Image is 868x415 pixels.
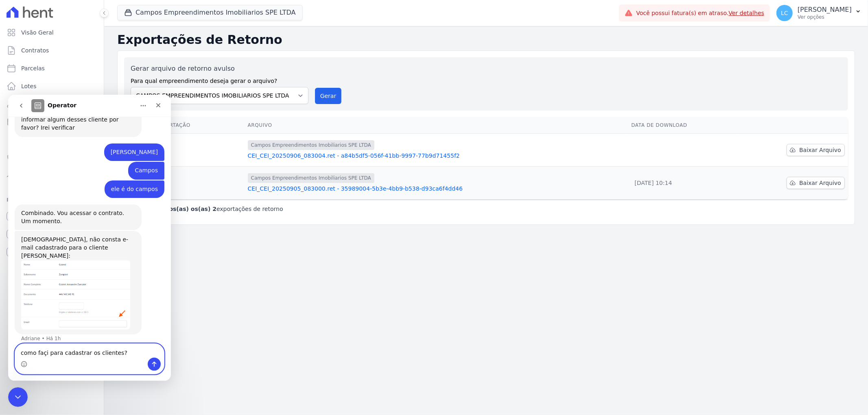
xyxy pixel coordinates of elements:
[124,117,245,134] th: Data da Exportação
[798,14,852,20] p: Ver opções
[248,173,374,183] span: Campos Empreendimentos Imobiliarios SPE LTDA
[636,9,764,17] span: Você possui fatura(s) em atraso.
[798,6,852,14] p: [PERSON_NAME]
[248,152,625,160] a: CEI_CEI_20250906_083004.ret - a84b5df5-056f-41bb-9997-77b9d71455f2
[124,134,245,167] td: [DATE] 08:30
[245,117,628,134] th: Arquivo
[124,167,245,200] td: [DATE] 08:30
[628,167,736,200] td: [DATE] 10:14
[21,64,45,72] span: Parcelas
[158,206,216,212] b: todos(as) os(as) 2
[13,141,127,165] div: [DEMOGRAPHIC_DATA], não consta e-mail cadastrado para o cliente [PERSON_NAME]:
[3,208,101,224] a: Recebíveis
[21,46,49,54] span: Contratos
[3,24,101,41] a: Visão Geral
[628,117,736,134] th: Data de Download
[140,263,153,276] button: Enviar uma mensagem
[248,140,374,150] span: Campos Empreendimentos Imobiliarios SPE LTDA
[799,146,841,154] span: Baixar Arquivo
[13,266,19,273] button: Selecionador de Emoji
[8,95,171,381] iframe: Intercom live chat
[3,42,101,59] a: Contratos
[21,82,37,90] span: Lotes
[7,249,156,263] textarea: Envie uma mensagem...
[3,78,101,94] a: Lotes
[770,2,868,24] button: LC [PERSON_NAME] Ver opções
[3,114,101,130] a: Minha Carteira
[13,115,127,130] div: Combinado. Vou acessar o contrato. Um momento.
[781,10,788,16] span: LC
[787,177,845,189] a: Baixar Arquivo
[117,33,855,47] h2: Exportações de Retorno
[7,136,156,258] div: Adriane diz…
[3,60,101,76] a: Parcelas
[134,205,283,213] p: Exibindo exportações de retorno
[248,185,625,193] a: CEI_CEI_20250905_083000.ret - 35989004-5b3e-4bb9-b538-d93ca6f4dd46
[787,144,845,156] a: Baixar Arquivo
[117,5,303,20] button: Campos Empreendimentos Imobiliarios SPE LTDA
[131,64,308,74] label: Gerar arquivo de retorno avulso
[8,387,28,407] iframe: Intercom live chat
[131,74,308,85] label: Para qual empreendimento deseja gerar o arquivo?
[7,136,133,240] div: [DEMOGRAPHIC_DATA], não consta e-mail cadastrado para o cliente [PERSON_NAME]:Adriane • Há 1h
[3,132,101,148] a: Transferências
[13,241,52,246] div: Adriane • Há 1h
[315,88,342,104] button: Gerar
[3,96,101,112] a: Clientes
[7,195,97,205] div: Plataformas
[799,179,841,187] span: Baixar Arquivo
[21,28,54,37] span: Visão Geral
[3,167,101,184] a: Troca de Arquivos
[729,10,765,16] a: Ver detalhes
[3,226,101,242] a: Conta Hent
[3,150,101,166] a: Negativação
